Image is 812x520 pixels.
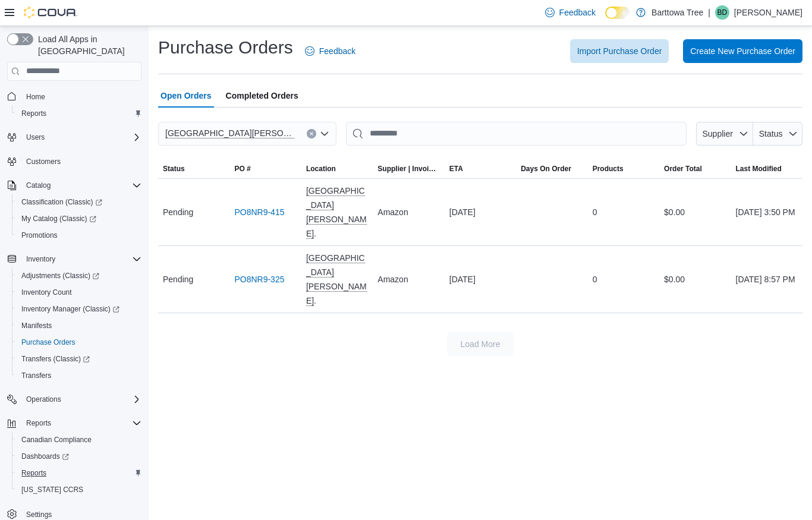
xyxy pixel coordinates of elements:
button: Clear input [307,129,316,138]
button: Status [753,122,802,146]
span: BD [717,5,728,20]
div: $0.00 [659,267,731,291]
span: ETA [449,164,463,174]
span: Canadian Compliance [17,433,141,447]
div: $0.00 [659,200,731,224]
span: Reports [17,106,141,121]
a: Adjustments (Classic) [12,267,146,284]
a: Transfers (Classic) [12,351,146,367]
a: My Catalog (Classic) [12,210,146,227]
a: Promotions [17,228,62,242]
span: Transfers (Classic) [17,352,141,366]
span: Status [759,129,783,138]
a: Transfers [17,368,56,383]
span: Feedback [559,7,596,18]
input: This is a search bar. After typing your query, hit enter to filter the results lower in the page. [346,122,687,146]
button: Last Modified [731,159,803,178]
span: Transfers (Classic) [21,354,90,364]
button: Supplier | Invoice Number [373,159,444,178]
button: Reports [12,105,146,122]
button: Inventory Count [12,284,146,301]
a: Purchase Orders [17,335,80,349]
span: Reports [17,466,141,480]
span: PO # [234,164,250,174]
span: . [165,126,295,140]
button: PO # [229,159,301,178]
button: [US_STATE] CCRS [12,481,146,498]
a: Home [21,90,50,104]
a: My Catalog (Classic) [17,212,101,226]
a: Feedback [300,39,360,63]
span: Catalog [26,181,51,190]
button: Canadian Compliance [12,431,146,448]
span: [US_STATE] CCRS [21,485,83,494]
span: Canadian Compliance [21,435,92,445]
p: Barttowa Tree [652,5,703,20]
a: Adjustments (Classic) [17,269,104,283]
button: Inventory [21,252,60,266]
button: Load More [447,332,514,356]
a: Inventory Manager (Classic) [17,302,124,316]
a: [US_STATE] CCRS [17,483,88,497]
p: | [708,5,710,20]
button: Create New Purchase Order [683,39,802,63]
a: Canadian Compliance [17,433,96,447]
div: Brad Dimic [715,5,729,20]
button: Customers [2,153,146,170]
div: [DATE] 3:50 PM [731,200,803,224]
div: [DATE] [445,200,516,224]
a: PO8NR9-415 [234,205,284,219]
span: 0 [593,272,597,286]
a: Classification (Classic) [12,194,146,210]
a: Reports [17,106,51,121]
span: Reports [26,418,51,428]
span: Customers [21,154,141,169]
a: Dashboards [12,448,146,465]
a: Dashboards [17,449,74,464]
button: Inventory [2,251,146,267]
span: Customers [26,157,61,166]
div: [DATE] [445,267,516,291]
button: Status [158,159,229,178]
button: Order Total [659,159,731,178]
button: Operations [2,391,146,408]
span: Pending [163,272,193,286]
span: Inventory Count [17,285,141,300]
a: Transfers (Classic) [17,352,95,366]
a: Inventory Manager (Classic) [12,301,146,317]
span: Status [163,164,185,174]
span: Classification (Classic) [21,197,102,207]
span: . [306,251,368,308]
span: Users [26,133,45,142]
span: Products [593,164,624,174]
span: Pending [163,205,193,219]
span: Manifests [21,321,52,330]
button: Reports [2,415,146,431]
span: Inventory [21,252,141,266]
div: Amazon [373,267,444,291]
a: Classification (Classic) [17,195,107,209]
span: Transfers [17,368,141,383]
span: Reports [21,416,141,430]
span: Inventory Manager (Classic) [17,302,141,316]
span: Purchase Orders [17,335,141,349]
span: Home [26,92,45,102]
span: Adjustments (Classic) [17,269,141,283]
span: Dashboards [21,452,69,461]
button: Supplier [696,122,753,146]
span: Completed Orders [226,84,298,108]
span: Operations [26,395,61,404]
span: . [306,184,368,241]
button: Reports [12,465,146,481]
button: Catalog [2,177,146,194]
span: Open Orders [160,84,212,108]
a: Manifests [17,319,56,333]
button: Home [2,88,146,105]
span: Inventory [26,254,55,264]
div: Amazon [373,200,444,224]
button: ETA [445,159,516,178]
span: Supplier [703,129,733,138]
span: Import Purchase Order [577,45,662,57]
span: Reports [21,109,46,118]
button: Manifests [12,317,146,334]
